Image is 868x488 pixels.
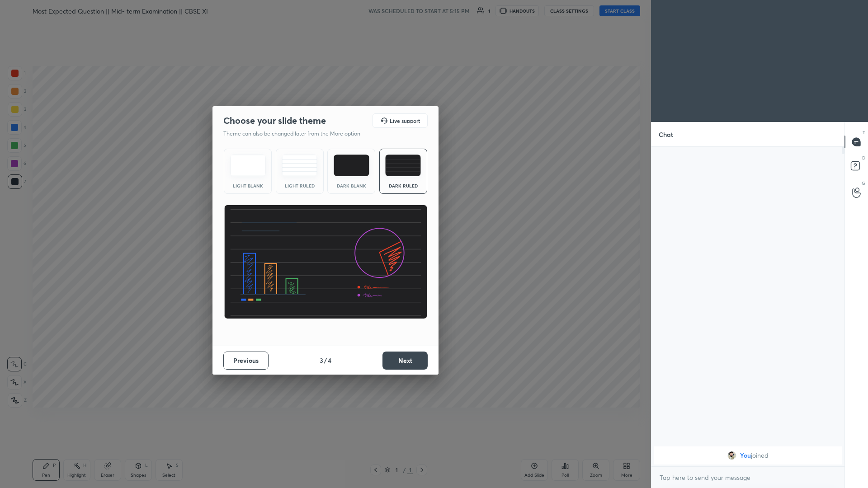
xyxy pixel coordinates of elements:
h4: 4 [328,356,331,365]
button: Next [382,352,428,370]
img: darkTheme.f0cc69e5.svg [334,155,369,176]
div: Light Ruled [282,183,318,188]
span: joined [751,452,769,459]
p: D [862,155,865,161]
span: You [740,452,751,459]
h5: Live support [390,118,420,123]
div: Dark Ruled [385,183,421,188]
div: Dark Blank [333,183,369,188]
img: lightRuledTheme.5fabf969.svg [282,155,317,176]
div: Light Blank [230,183,266,188]
p: Theme can also be changed later from the More option [223,130,370,138]
h4: 3 [320,356,323,365]
h2: Choose your slide theme [223,115,326,127]
p: T [863,129,865,136]
img: lightTheme.e5ed3b09.svg [230,155,266,176]
p: Chat [651,122,680,146]
img: darkRuledThemeBanner.864f114c.svg [224,205,428,319]
img: fc0a0bd67a3b477f9557aca4a29aa0ad.19086291_AOh14GgchNdmiCeYbMdxktaSN3Z4iXMjfHK5yk43KqG_6w%3Ds96-c [727,451,736,460]
div: grid [651,445,844,466]
button: Previous [223,352,269,370]
img: darkRuledTheme.de295e13.svg [385,155,421,176]
h4: / [324,356,327,365]
p: G [862,180,865,187]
